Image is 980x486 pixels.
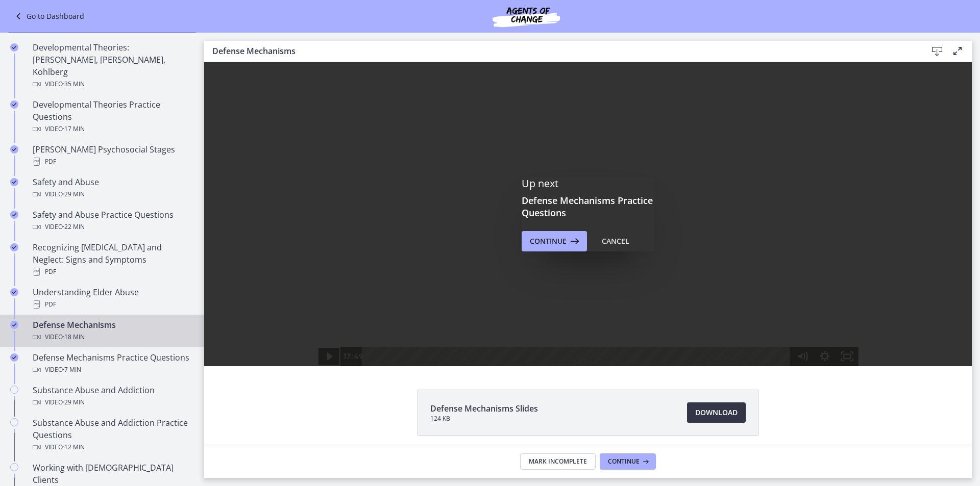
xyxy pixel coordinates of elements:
[63,188,85,200] span: · 29 min
[10,100,18,109] i: Completed
[33,188,192,200] div: Video
[522,177,654,190] p: Up next
[63,331,85,343] span: · 18 min
[33,221,192,233] div: Video
[33,98,192,135] div: Developmental Theories Practice Questions
[10,145,18,154] i: Completed
[33,331,192,343] div: Video
[695,406,738,419] span: Download
[33,384,192,408] div: Substance Abuse and Addiction
[63,441,85,453] span: · 12 min
[63,396,85,408] span: · 29 min
[520,453,596,470] button: Mark Incomplete
[33,143,192,168] div: [PERSON_NAME] Psychosocial Stages
[10,353,18,362] i: Completed
[10,288,18,296] i: Completed
[166,285,581,304] div: Playbar
[10,243,18,251] i: Completed
[33,123,192,135] div: Video
[33,319,192,343] div: Defense Mechanisms
[63,221,85,233] span: · 22 min
[33,266,192,278] div: PDF
[33,176,192,200] div: Safety and Abuse
[10,178,18,186] i: Completed
[33,241,192,278] div: Recognizing [MEDICAL_DATA] and Neglect: Signs and Symptoms
[33,209,192,233] div: Safety and Abuse Practice Questions
[63,123,85,135] span: · 17 min
[10,43,18,52] i: Completed
[33,417,192,453] div: Substance Abuse and Addiction Practice Questions
[10,211,18,219] i: Completed
[529,457,587,466] span: Mark Incomplete
[63,364,81,376] span: · 7 min
[33,441,192,453] div: Video
[632,285,654,304] button: Fullscreen
[33,78,192,90] div: Video
[522,194,654,219] h3: Defense Mechanisms Practice Questions
[33,364,192,376] div: Video
[430,415,538,423] span: 124 KB
[430,402,538,415] span: Defense Mechanisms Slides
[586,285,609,304] button: Mute
[602,235,629,247] div: Cancel
[33,298,192,311] div: PDF
[530,235,567,247] span: Continue
[113,285,136,304] button: Play Video
[33,286,192,311] div: Understanding Elder Abuse
[465,4,587,29] img: Agents of Change Social Work Test Prep
[33,396,192,408] div: Video
[63,78,85,90] span: · 35 min
[609,285,631,304] button: Show settings menu
[12,10,84,22] a: Go to Dashboard
[600,453,656,470] button: Continue
[33,156,192,168] div: PDF
[33,41,192,90] div: Developmental Theories: [PERSON_NAME], [PERSON_NAME], Kohlberg
[212,45,911,57] h3: Defense Mechanisms
[33,351,192,376] div: Defense Mechanisms Practice Questions
[10,321,18,329] i: Completed
[522,231,587,251] button: Continue
[594,231,638,251] button: Cancel
[687,402,746,423] a: Download
[608,457,640,466] span: Continue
